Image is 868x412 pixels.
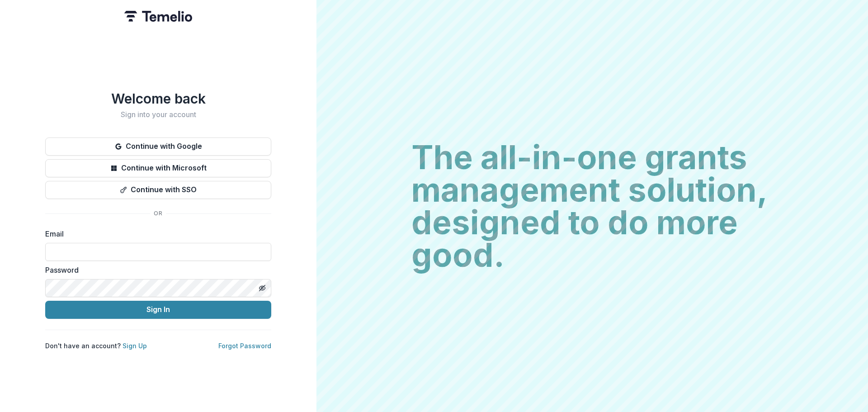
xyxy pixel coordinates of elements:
img: Temelio [124,11,192,22]
h1: Welcome back [45,90,271,107]
a: Forgot Password [218,342,271,350]
p: Don't have an account? [45,341,147,350]
label: Password [45,265,266,275]
label: Email [45,228,266,239]
h2: Sign into your account [45,110,271,119]
button: Sign In [45,301,271,319]
button: Continue with SSO [45,181,271,199]
button: Toggle password visibility [255,281,269,295]
button: Continue with Google [45,137,271,156]
a: Sign Up [123,342,147,350]
button: Continue with Microsoft [45,159,271,177]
